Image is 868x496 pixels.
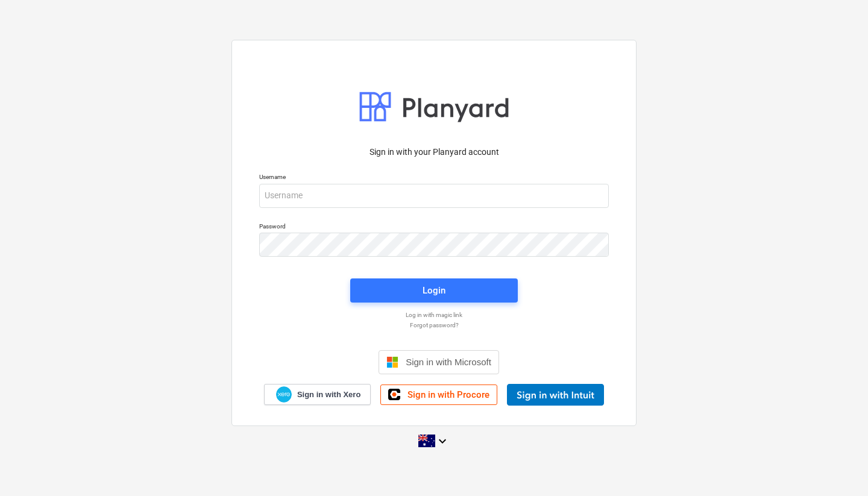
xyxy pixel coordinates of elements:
[297,389,360,400] span: Sign in with Xero
[407,389,489,400] span: Sign in with Procore
[259,146,609,159] p: Sign in with your Planyard account
[423,283,445,298] div: Login
[406,357,491,367] span: Sign in with Microsoft
[253,311,615,319] a: Log in with magic link
[276,386,292,403] img: Xero logo
[350,278,518,303] button: Login
[386,356,398,368] img: Microsoft logo
[259,184,609,208] input: Username
[259,173,609,183] p: Username
[264,384,371,405] a: Sign in with Xero
[380,385,497,405] a: Sign in with Procore
[253,321,615,329] a: Forgot password?
[435,434,450,448] i: keyboard_arrow_down
[259,222,609,233] p: Password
